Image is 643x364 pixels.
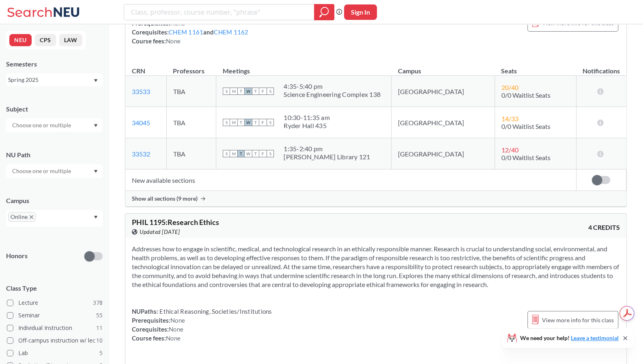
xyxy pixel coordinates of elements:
div: NUPaths: Prerequisites: Corequisites: and Course fees: [132,10,249,45]
span: OnlineX to remove pill [8,212,36,222]
span: S [223,88,230,95]
div: OnlineX to remove pillDropdown arrow [6,210,103,227]
span: T [237,119,245,126]
input: Choose one or multiple [8,120,76,130]
svg: Dropdown arrow [94,170,98,173]
th: Seats [495,58,576,76]
svg: magnifying glass [319,6,329,18]
td: TBA [166,76,216,107]
span: None [166,334,181,342]
a: 34045 [132,119,150,126]
button: Sign In [344,4,377,20]
div: 4:35 - 5:40 pm [284,82,381,90]
span: Class Type [6,284,103,293]
span: T [237,150,245,157]
svg: Dropdown arrow [94,216,98,219]
span: S [267,119,274,126]
svg: X to remove pill [30,215,33,219]
span: 0/0 Waitlist Seats [501,91,551,99]
label: Seminar [7,310,103,321]
svg: Dropdown arrow [94,79,98,82]
span: 378 [93,298,103,307]
span: 0/0 Waitlist Seats [501,122,551,130]
span: 55 [96,311,103,320]
label: Individual Instruction [7,323,103,333]
div: Ryder Hall 435 [284,122,330,130]
div: Semesters [6,60,103,69]
span: Show all sections (9 more) [132,195,198,202]
p: Honors [6,251,28,261]
div: CRN [132,66,145,75]
span: T [252,88,259,95]
span: 5 [99,349,103,358]
th: Notifications [576,58,626,76]
section: Addresses how to engage in scientific, medical, and technological research in an ethically respon... [132,244,620,289]
label: Lecture [7,298,103,308]
td: TBA [166,138,216,169]
span: W [245,150,252,157]
span: F [259,150,267,157]
span: T [252,150,259,157]
th: Professors [166,58,216,76]
div: NUPaths: Prerequisites: Corequisites: Course fees: [132,307,272,343]
span: S [223,150,230,157]
span: M [230,119,237,126]
span: M [230,150,237,157]
span: 14 / 33 [501,115,518,122]
a: 33533 [132,88,150,95]
input: Class, professor, course number, "phrase" [130,5,308,19]
div: Science Engineering Complex 138 [284,90,381,98]
div: Show all sections (9 more) [125,191,626,206]
span: W [245,88,252,95]
span: PHIL 1195 : Research Ethics [132,218,219,227]
span: T [252,119,259,126]
button: CPS [35,34,56,46]
span: Updated [DATE] [140,227,180,236]
span: F [259,119,267,126]
button: LAW [59,34,82,46]
span: None [170,317,185,324]
span: S [267,150,274,157]
div: magnifying glass [314,4,334,20]
span: 11 [96,323,103,332]
span: Ethical Reasoning, Societies/Institutions [158,308,272,315]
svg: Dropdown arrow [94,124,98,127]
span: 12 / 40 [501,146,518,154]
td: [GEOGRAPHIC_DATA] [391,138,495,169]
div: Dropdown arrow [6,164,103,178]
div: 10:30 - 11:35 am [284,113,330,122]
a: 33532 [132,150,150,158]
div: NU Path [6,150,103,159]
label: Lab [7,348,103,358]
td: New available sections [125,169,576,191]
span: 4 CREDITS [588,223,620,232]
div: Subject [6,105,103,113]
label: Off-campus instruction w/ lec [7,335,103,346]
div: Campus [6,196,103,205]
div: Spring 2025Dropdown arrow [6,73,103,86]
a: CHEM 1161 [169,28,203,36]
div: Spring 2025 [8,75,93,84]
span: 10 [96,336,103,345]
span: 0/0 Waitlist Seats [501,154,551,161]
a: CHEM 1162 [214,28,248,36]
div: [PERSON_NAME] Library 121 [284,153,370,161]
a: Leave a testimonial [571,334,619,341]
span: View more info for this class [542,315,614,325]
span: S [267,88,274,95]
span: M [230,88,237,95]
span: None [166,37,181,45]
th: Campus [391,58,495,76]
div: 1:35 - 2:40 pm [284,145,370,153]
span: None [169,325,183,333]
input: Choose one or multiple [8,166,76,176]
span: We need your help! [520,335,619,341]
th: Meetings [216,58,391,76]
td: TBA [166,107,216,138]
td: [GEOGRAPHIC_DATA] [391,107,495,138]
td: [GEOGRAPHIC_DATA] [391,76,495,107]
span: T [237,88,245,95]
span: F [259,88,267,95]
span: S [223,119,230,126]
span: W [245,119,252,126]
